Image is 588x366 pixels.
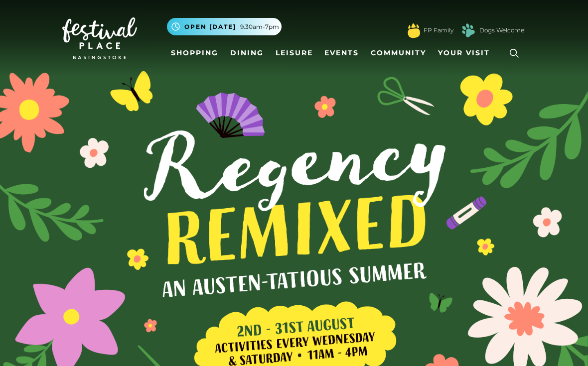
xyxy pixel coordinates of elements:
[434,44,499,62] a: Your Visit
[167,44,222,62] a: Shopping
[272,44,317,62] a: Leisure
[167,18,282,35] button: Open [DATE] 9.30am-7pm
[424,26,453,35] a: FP Family
[184,22,236,31] span: Open [DATE]
[320,44,363,62] a: Events
[62,17,137,59] img: Festival Place Logo
[240,22,279,31] span: 9.30am-7pm
[438,48,490,58] span: Your Visit
[367,44,430,62] a: Community
[479,26,526,35] a: Dogs Welcome!
[226,44,268,62] a: Dining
